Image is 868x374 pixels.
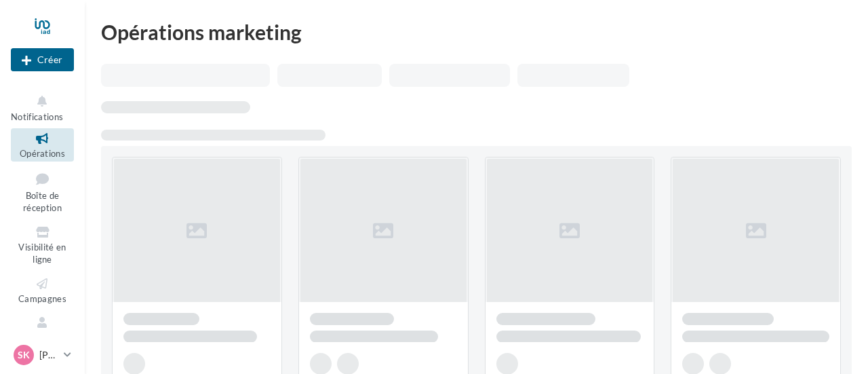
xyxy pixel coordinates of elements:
[11,222,74,268] a: Visibilité en ligne
[23,190,62,214] span: Boîte de réception
[11,342,74,368] a: SK [PERSON_NAME]
[11,312,74,345] a: Contacts
[11,111,63,122] span: Notifications
[18,348,30,362] span: SK
[11,274,74,307] a: Campagnes
[11,167,74,217] a: Boîte de réception
[18,293,66,304] span: Campagnes
[101,22,852,42] div: Opérations marketing
[20,148,65,159] span: Opérations
[39,348,58,362] p: [PERSON_NAME]
[11,48,74,71] div: Nouvelle campagne
[11,48,74,71] button: Créer
[11,128,74,162] a: Opérations
[18,242,66,265] span: Visibilité en ligne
